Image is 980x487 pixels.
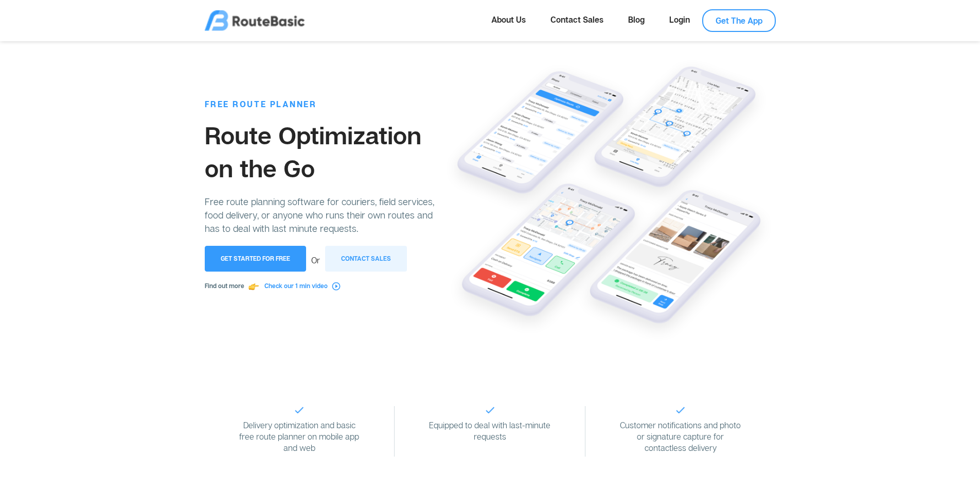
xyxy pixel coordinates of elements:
p: Free route planning software for couriers, field services, food delivery, or anyone who runs thei... [205,195,443,235]
a: Contact Sales [325,255,407,265]
img: play.svg [332,282,341,291]
button: Contact Sales [325,246,407,272]
p: Delivery optimization and basic free route planner on mobile app and web [238,419,361,454]
a: Get The App [702,9,776,32]
a: Check our 1 min video [264,282,341,290]
p: Equipped to deal with last-minute requests [428,419,551,442]
a: About Us [479,9,538,30]
img: checked.png [676,407,685,413]
a: Login [657,9,702,30]
p: Customer notifications and photo or signature capture for contactless delivery [619,419,742,454]
p: FREE ROUTE PLANNER [205,98,443,110]
span: Or [306,255,325,265]
a: Blog [616,9,657,30]
img: checked.png [486,407,494,413]
img: checked.png [295,407,304,413]
img: logo.png [205,10,305,31]
a: Get Started for Free [205,255,306,265]
img: intro.png [442,57,775,344]
img: pointTo.svg [248,281,259,292]
h1: Route Optimization on the Go [205,119,443,184]
button: Get Started for Free [205,246,306,272]
p: Find out more [205,279,443,293]
a: Contact Sales [538,9,616,30]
